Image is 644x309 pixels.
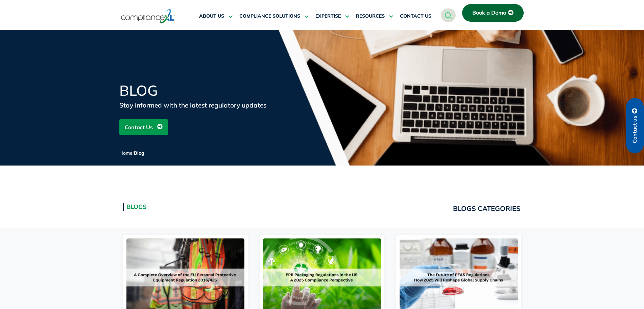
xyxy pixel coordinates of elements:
span: RESOURCES [356,13,385,19]
span: Blog [134,150,144,156]
a: RESOURCES [356,8,393,24]
a: Contact us [626,98,644,153]
span: Book a Demo [472,10,506,16]
div: Stay informed with the latest regulatory updates [119,100,282,110]
h2: Blogs [126,203,319,211]
a: Contact Us [119,119,168,135]
a: CONTACT US [400,8,431,24]
h1: Blog [119,83,282,98]
a: Book a Demo [462,4,524,22]
span: / [119,150,144,156]
a: COMPLIANCE SOLUTIONS [239,8,309,24]
span: ABOUT US [199,13,224,19]
a: Home [119,150,133,156]
span: COMPLIANCE SOLUTIONS [239,13,300,19]
a: navsearch-button [441,8,456,22]
img: logo-one.svg [121,8,175,24]
span: EXPERTISE [315,13,341,19]
span: CONTACT US [400,13,431,19]
a: EXPERTISE [315,8,349,24]
span: Contact us [632,116,638,143]
span: Contact Us [125,121,153,134]
a: ABOUT US [199,8,233,24]
a: BLOGS CATEGORIES [449,199,525,218]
